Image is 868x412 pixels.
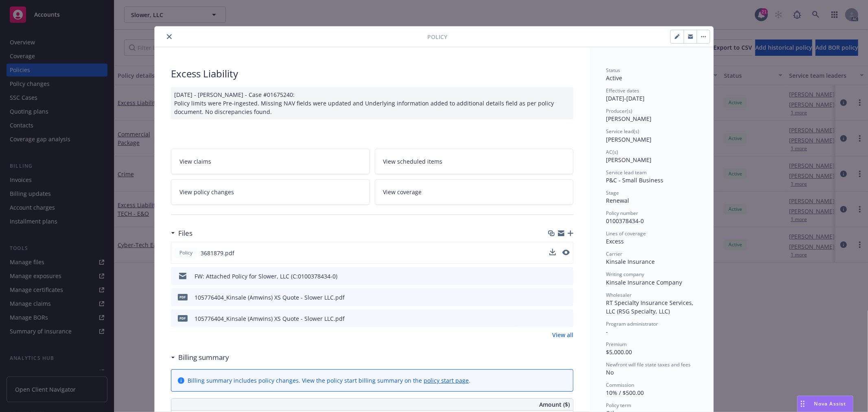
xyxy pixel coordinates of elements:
div: Billing summary includes policy changes. View the policy start billing summary on the . [188,376,470,385]
div: [DATE] - [DATE] [606,87,697,103]
h3: Files [178,228,192,239]
span: Stage [606,189,619,196]
a: View coverage [375,179,574,205]
span: Carrier [606,250,622,257]
div: Excess Liability [171,67,573,81]
span: pdf [178,294,188,300]
button: close [164,32,174,42]
span: [PERSON_NAME] [606,156,652,164]
span: View coverage [383,188,422,196]
span: Newfront will file state taxes and fees [606,361,691,368]
span: Premium [606,341,627,348]
a: View all [552,331,573,339]
span: View policy changes [179,188,234,196]
span: RT Specialty Insurance Services, LLC (RSG Specialty, LLC) [606,299,695,315]
a: policy start page [424,377,469,384]
button: preview file [563,314,570,323]
span: AC(s) [606,149,618,156]
span: Amount ($) [539,400,570,409]
span: 0100378434-0 [606,217,644,225]
button: preview file [563,272,570,281]
span: Renewal [606,197,629,204]
span: Lines of coverage [606,230,646,237]
a: View scheduled items [375,149,574,174]
button: Nova Assist [797,396,853,412]
button: preview file [562,249,570,257]
span: $5,000.00 [606,348,632,356]
span: Program administrator [606,320,658,327]
span: Active [606,74,622,82]
span: Effective dates [606,87,639,94]
div: Billing summary [171,352,229,363]
span: Service lead(s) [606,128,639,135]
div: FW: Attached Policy for Slower, LLC (C:0100378434-0) [195,272,337,281]
span: No [606,368,614,376]
button: preview file [562,250,570,255]
button: download file [550,293,556,302]
span: 10% / $500.00 [606,389,644,397]
span: 3681879.pdf [201,249,234,257]
div: 105776404_Kinsale (Amwins) XS Quote - Slower LLC.pdf [195,314,345,323]
div: Files [171,228,192,239]
span: Kinsale Insurance Company [606,278,682,286]
span: Service lead team [606,169,647,176]
h3: Billing summary [178,352,229,363]
span: pdf [178,315,188,321]
button: download file [549,249,556,257]
span: Policy term [606,402,631,409]
span: View claims [179,157,211,166]
span: Policy [427,33,447,41]
span: Policy [178,249,194,256]
a: View policy changes [171,179,370,205]
a: View claims [171,149,370,174]
span: [PERSON_NAME] [606,115,652,123]
span: Writing company [606,271,644,278]
span: P&C - Small Business [606,176,663,184]
span: Excess [606,237,624,245]
span: [PERSON_NAME] [606,136,652,143]
span: Commission [606,381,634,388]
span: Nova Assist [814,400,846,407]
span: Producer(s) [606,107,632,114]
span: Kinsale Insurance [606,258,655,265]
div: Drag to move [798,396,808,412]
button: download file [550,272,556,281]
span: Status [606,67,620,74]
span: Policy number [606,210,638,217]
div: 105776404_Kinsale (Amwins) XS Quote - Slower LLC.pdf [195,293,345,302]
div: [DATE] - [PERSON_NAME] - Case #01675240: Policy limits were Pre-ingested. Missing NAV fields were... [171,87,573,119]
button: download file [549,249,556,255]
span: Wholesaler [606,291,632,298]
span: - [606,328,608,335]
button: download file [550,314,556,323]
span: View scheduled items [383,157,443,166]
button: preview file [563,293,570,302]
